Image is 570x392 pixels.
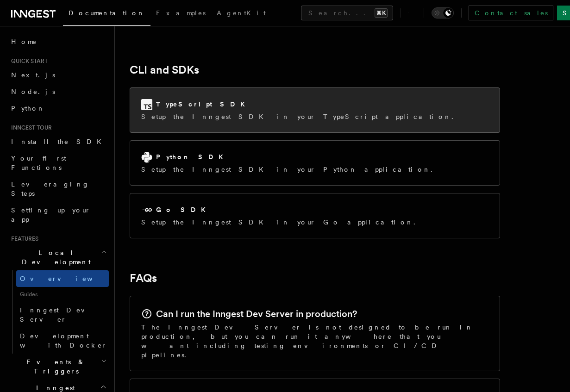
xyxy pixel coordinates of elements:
a: AgentKit [211,3,271,25]
h2: Can I run the Inngest Dev Server in production? [156,307,357,320]
span: Overview [20,275,115,282]
button: Local Development [7,244,109,270]
a: Home [7,33,109,50]
span: Your first Functions [11,155,66,171]
span: Home [11,37,37,46]
a: Inngest Dev Server [16,302,109,328]
span: Local Development [7,248,101,267]
a: Development with Docker [16,328,109,354]
span: Features [7,235,38,243]
button: Events & Triggers [7,354,109,380]
a: Overview [16,270,109,287]
a: Setting up your app [7,202,109,228]
a: Go SDKSetup the Inngest SDK in your Go application. [130,193,500,238]
a: Leveraging Steps [7,176,109,202]
h2: Go SDK [156,205,211,214]
a: Next.js [7,67,109,83]
span: Guides [16,287,109,302]
span: Next.js [11,71,55,79]
span: Setting up your app [11,206,91,223]
kbd: ⌘K [375,8,388,18]
button: Search...⌘K [301,6,393,20]
span: Inngest tour [7,124,52,131]
a: Install the SDK [7,133,109,150]
a: Documentation [63,3,150,26]
span: AgentKit [217,9,266,17]
span: Python [11,105,45,112]
div: Local Development [7,270,109,354]
span: Examples [156,9,206,17]
a: Node.js [7,83,109,100]
h2: Python SDK [156,152,229,162]
a: Your first Functions [7,150,109,176]
a: Python SDKSetup the Inngest SDK in your Python application. [130,140,500,186]
span: Node.js [11,88,55,95]
a: Examples [150,3,211,25]
a: CLI and SDKs [130,63,199,76]
a: FAQs [130,272,157,285]
p: Setup the Inngest SDK in your TypeScript application. [141,112,459,121]
span: Leveraging Steps [11,180,89,197]
span: Inngest Dev Server [20,306,99,323]
p: The Inngest Dev Server is not designed to be run in production, but you can run it anywhere that ... [141,323,489,360]
span: Events & Triggers [7,357,101,376]
p: Setup the Inngest SDK in your Go application. [141,218,421,227]
a: Python [7,100,109,117]
p: Setup the Inngest SDK in your Python application. [141,165,438,174]
span: Development with Docker [20,332,107,349]
h2: TypeScript SDK [156,100,251,109]
a: Contact sales [469,6,553,20]
button: Toggle dark mode [432,7,454,19]
a: TypeScript SDKSetup the Inngest SDK in your TypeScript application. [130,87,500,133]
span: Quick start [7,57,48,65]
span: Install the SDK [11,138,107,145]
span: Documentation [69,9,145,17]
